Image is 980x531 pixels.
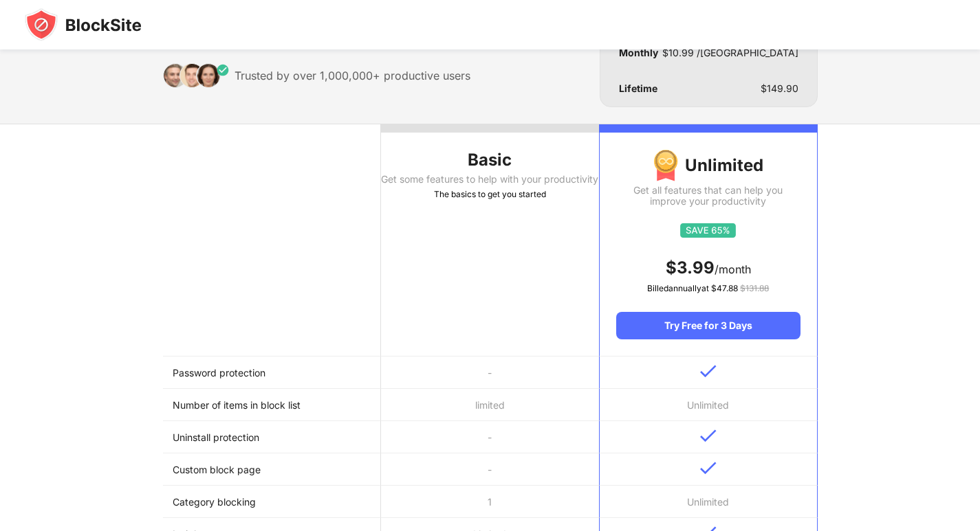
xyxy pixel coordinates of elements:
[616,257,800,279] div: /month
[25,8,142,41] img: blocksite-icon-black.svg
[163,453,381,486] td: Custom block page
[163,486,381,518] td: Category blocking
[616,185,800,207] div: Get all features that can help you improve your productivity
[616,282,800,295] div: Billed annually at $ 47.88
[666,258,715,278] span: $ 3.99
[619,83,657,94] div: Lifetime
[163,63,230,88] img: trusted-by.svg
[381,486,599,518] td: 1
[599,486,817,518] td: Unlimited
[381,453,599,486] td: -
[616,149,800,182] div: Unlimited
[599,389,817,421] td: Unlimited
[619,47,658,58] div: Monthly
[616,312,800,339] div: Try Free for 3 Days
[381,357,599,389] td: -
[381,389,599,421] td: limited
[381,174,599,185] div: Get some features to help with your productivity
[700,462,717,475] img: v-blue.svg
[662,47,798,58] div: $ 10.99 /[GEOGRAPHIC_DATA]
[700,365,717,378] img: v-blue.svg
[680,223,736,238] img: save65.svg
[740,283,769,293] span: $ 131.88
[163,389,381,421] td: Number of items in block list
[653,149,678,182] img: img-premium-medal
[163,357,381,389] td: Password protection
[761,83,798,94] div: $ 149.90
[381,149,599,171] div: Basic
[235,69,470,82] div: Trusted by over 1,000,000+ productive users
[700,429,717,442] img: v-blue.svg
[163,421,381,453] td: Uninstall protection
[381,421,599,453] td: -
[381,188,599,201] div: The basics to get you started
